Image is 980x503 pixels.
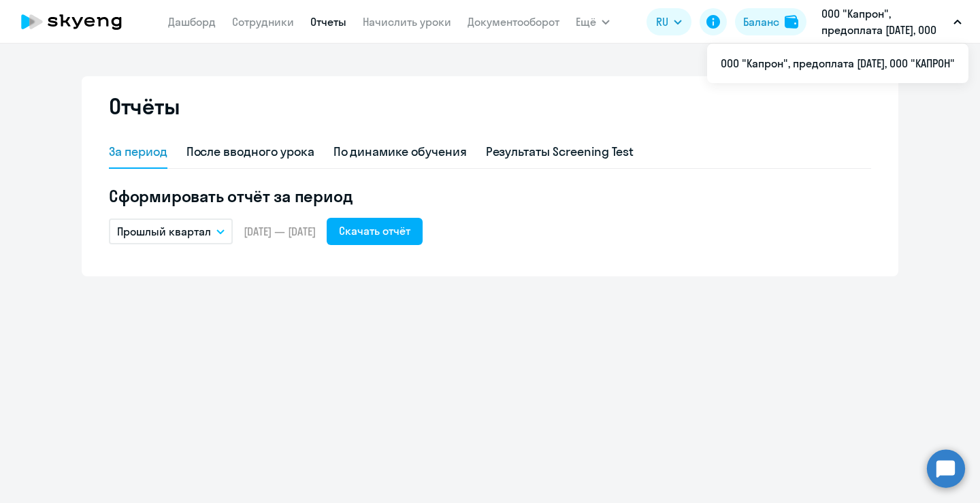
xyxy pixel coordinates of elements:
[109,93,180,120] h2: Отчёты
[821,5,948,38] p: ООО "Капрон", предоплата [DATE], ООО "КАПРОН"
[109,185,871,207] h5: Сформировать отчёт за период
[576,8,610,35] button: Ещё
[707,44,968,83] ul: Ещё
[743,14,779,30] div: Баланс
[647,8,691,35] button: RU
[244,224,316,239] span: [DATE] — [DATE]
[333,143,467,161] div: По динамике обучения
[109,143,167,161] div: За период
[735,8,806,35] button: Балансbalance
[310,15,346,29] a: Отчеты
[363,15,451,29] a: Начислить уроки
[109,218,233,244] button: Прошлый квартал
[339,223,410,239] div: Скачать отчёт
[815,5,968,38] button: ООО "Капрон", предоплата [DATE], ООО "КАПРОН"
[232,15,294,29] a: Сотрудники
[468,15,559,29] a: Документооборот
[656,14,668,30] span: RU
[327,218,423,245] button: Скачать отчёт
[576,14,596,30] span: Ещё
[785,15,798,29] img: balance
[117,223,211,240] p: Прошлый квартал
[186,143,314,161] div: После вводного урока
[168,15,216,29] a: Дашборд
[486,143,634,161] div: Результаты Screening Test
